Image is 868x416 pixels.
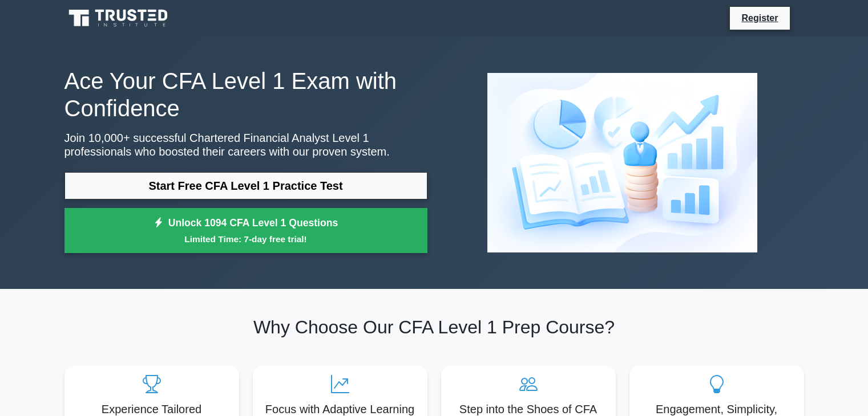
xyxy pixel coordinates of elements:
[734,11,785,25] a: Register
[64,316,804,338] h2: Why Choose Our CFA Level 1 Prep Course?
[64,67,427,122] h1: Ace Your CFA Level 1 Exam with Confidence
[478,64,766,262] img: Chartered Financial Analyst Level 1 Preview
[262,402,418,416] h5: Focus with Adaptive Learning
[79,233,413,246] small: Limited Time: 7-day free trial!
[64,172,427,199] a: Start Free CFA Level 1 Practice Test
[64,208,427,254] a: Unlock 1094 CFA Level 1 QuestionsLimited Time: 7-day free trial!
[64,131,427,158] p: Join 10,000+ successful Chartered Financial Analyst Level 1 professionals who boosted their caree...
